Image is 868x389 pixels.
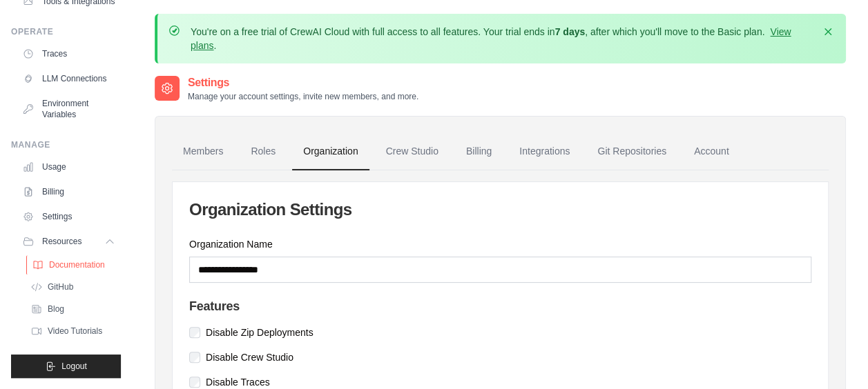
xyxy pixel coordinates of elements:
[25,321,121,341] a: Video Tutorials
[189,299,811,315] h4: Features
[188,91,418,102] p: Manage your account settings, invite new members, and more.
[17,43,121,65] a: Traces
[586,133,677,170] a: Git Repositories
[191,25,813,52] p: You're on a free trial of CrewAI Cloud with full access to all features. Your trial ends in , aft...
[240,133,287,170] a: Roles
[26,255,122,275] a: Documentation
[17,92,121,126] a: Environment Variables
[11,139,121,150] div: Manage
[554,26,585,37] strong: 7 days
[172,133,234,170] a: Members
[49,259,105,270] span: Documentation
[189,199,811,221] h2: Organization Settings
[17,156,121,178] a: Usage
[61,361,87,372] span: Logout
[508,133,581,170] a: Integrations
[455,133,503,170] a: Billing
[375,133,450,170] a: Crew Studio
[292,133,369,170] a: Organization
[48,303,64,315] span: Blog
[11,26,121,37] div: Operate
[189,237,811,251] label: Organization Name
[17,230,121,252] button: Resources
[17,68,121,90] a: LLM Connections
[25,299,121,319] a: Blog
[683,133,740,170] a: Account
[188,74,418,91] h2: Settings
[11,355,121,378] button: Logout
[206,375,270,389] label: Disable Traces
[206,350,293,364] label: Disable Crew Studio
[48,281,73,292] span: GitHub
[17,181,121,203] a: Billing
[206,326,314,339] label: Disable Zip Deployments
[42,236,81,247] span: Resources
[48,326,102,337] span: Video Tutorials
[25,277,121,297] a: GitHub
[17,206,121,228] a: Settings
